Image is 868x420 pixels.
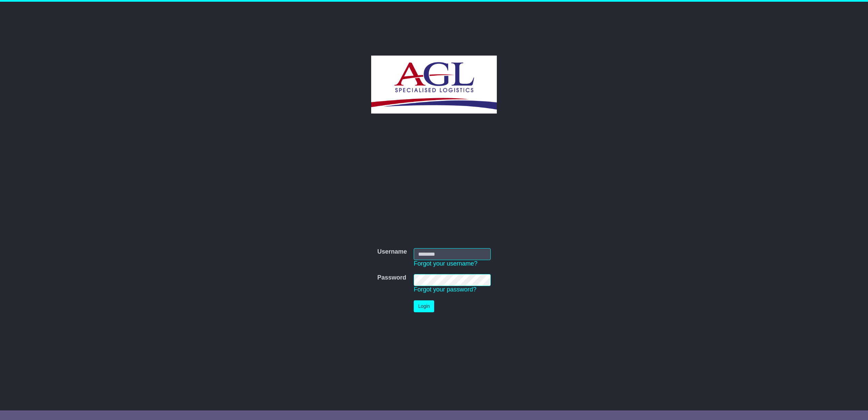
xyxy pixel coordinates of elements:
button: Login [414,300,434,312]
img: AGL SPECIALISED LOGISTICS [371,56,497,114]
a: Forgot your password? [414,286,476,293]
label: Username [377,248,407,256]
a: Forgot your username? [414,260,477,267]
label: Password [377,274,406,282]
